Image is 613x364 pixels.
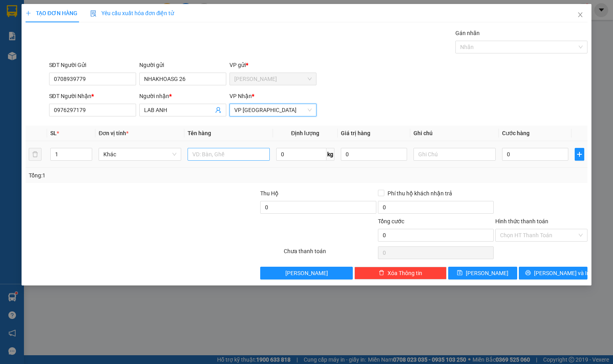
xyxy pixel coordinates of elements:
[103,148,176,160] span: Khác
[229,93,252,99] span: VP Nhận
[502,130,530,136] span: Cước hàng
[188,148,270,161] input: VD: Bàn, Ghế
[341,130,370,136] span: Giá trị hàng
[29,171,237,180] div: Tổng: 1
[495,218,548,224] label: Hình thức thanh toán
[575,151,584,157] span: plus
[354,267,447,279] button: deleteXóa Thông tin
[99,130,129,136] span: Đơn vị tính
[49,61,136,69] div: SĐT Người Gửi
[285,269,328,277] span: [PERSON_NAME]
[283,247,377,261] div: Chưa thanh toán
[234,104,312,116] span: VP Sài Gòn
[90,10,97,17] img: icon
[388,269,422,277] span: Xóa Thông tin
[50,130,57,136] span: SL
[575,148,584,161] button: plus
[455,30,480,36] label: Gán nhãn
[260,190,279,197] span: Thu Hộ
[215,107,221,113] span: user-add
[76,26,157,35] div: DUYEN
[139,61,226,69] div: Người gửi
[260,267,352,279] button: [PERSON_NAME]
[341,148,407,161] input: 0
[7,25,71,34] div: THUAN
[569,4,591,26] button: Close
[76,8,95,16] span: Nhận:
[229,61,316,69] div: VP gửi
[76,7,157,26] div: VP [GEOGRAPHIC_DATA]
[291,130,319,136] span: Định lượng
[326,148,334,161] span: kg
[378,218,404,224] span: Tổng cước
[26,10,31,16] span: plus
[7,7,19,15] span: Gửi:
[448,267,517,279] button: save[PERSON_NAME]
[76,35,157,47] div: 0907239338
[139,92,226,100] div: Người nhận
[6,51,72,61] div: 30.000
[90,10,174,16] span: Yêu cầu xuất hóa đơn điện tử
[410,126,499,141] th: Ghi chú
[26,10,77,16] span: TẠO ĐƠN HÀNG
[413,148,496,161] input: Ghi Chú
[188,130,211,136] span: Tên hàng
[29,148,42,161] button: delete
[7,7,71,25] div: [PERSON_NAME]
[577,12,583,18] span: close
[525,270,531,276] span: printer
[7,34,71,45] div: 0966009251
[457,270,463,276] span: save
[49,92,136,100] div: SĐT Người Nhận
[384,189,455,198] span: Phí thu hộ khách nhận trả
[234,73,312,85] span: Vĩnh Kim
[534,269,590,277] span: [PERSON_NAME] và In
[379,270,384,276] span: delete
[6,52,36,61] span: Cước rồi :
[519,267,588,279] button: printer[PERSON_NAME] và In
[466,269,508,277] span: [PERSON_NAME]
